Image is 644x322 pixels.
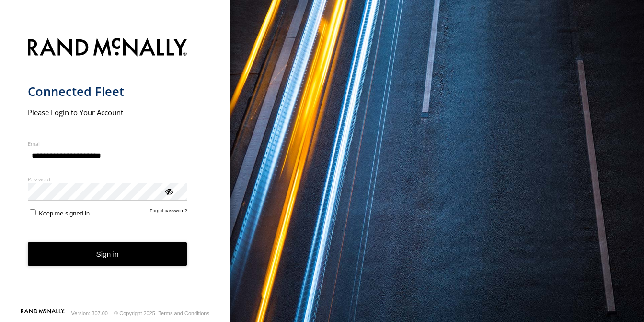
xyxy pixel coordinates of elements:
label: Password [28,176,187,183]
a: Forgot password? [150,208,187,217]
div: ViewPassword [164,186,173,196]
label: Email [28,140,187,147]
a: Visit our Website [21,309,65,318]
div: © Copyright 2025 - [114,310,209,316]
form: main [28,32,203,308]
h2: Please Login to Your Account [28,107,187,117]
h1: Connected Fleet [28,83,187,99]
button: Sign in [28,242,187,266]
span: Keep me signed in [39,210,90,217]
img: Rand McNally [28,36,187,60]
a: Terms and Conditions [159,310,209,316]
div: Version: 307.00 [71,310,108,316]
input: Keep me signed in [30,209,36,215]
